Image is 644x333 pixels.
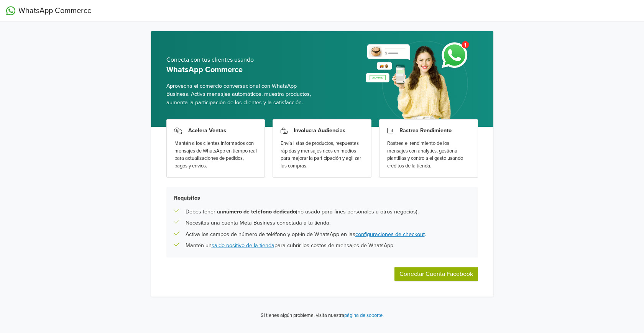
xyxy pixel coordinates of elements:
div: Mantén a los clientes informados con mensajes de WhatsApp en tiempo real para actualizaciones de ... [174,140,257,170]
img: WhatsApp [6,6,15,15]
span: Aprovecha el comercio conversacional con WhatsApp Business. Activa mensajes automáticos, muestra ... [166,82,316,107]
h5: WhatsApp Commerce [166,65,316,74]
h3: Rastrea Rendimiento [399,127,452,134]
h3: Acelera Ventas [188,127,226,134]
b: número de teléfono dedicado [223,208,296,215]
p: Si tienes algún problema, visita nuestra . [261,312,384,320]
a: saldo positivo de la tienda [212,242,274,249]
h5: Conecta con tus clientes usando [166,56,316,64]
p: Debes tener un (no usado para fines personales u otros negocios). [186,208,419,216]
p: Activa los campos de número de teléfono y opt-in de WhatsApp en las . [186,230,426,239]
p: Necesitas una cuenta Meta Business conectada a tu tienda. [186,219,330,227]
span: WhatsApp Commerce [18,5,92,16]
div: Rastrea el rendimiento de los mensajes con analytics, gestiona plantillas y controla el gasto usa... [387,140,470,170]
a: página de soporte [344,312,383,318]
h3: Involucra Audiencias [294,127,345,134]
a: configuraciones de checkout [355,231,425,238]
img: whatsapp_setup_banner [359,36,478,127]
p: Mantén un para cubrir los costos de mensajes de WhatsApp. [186,241,394,250]
button: Conectar Cuenta Facebook [394,267,478,281]
h5: Requisitos [174,195,470,201]
div: Envía listas de productos, respuestas rápidas y mensajes ricos en medios para mejorar la particip... [281,140,363,170]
